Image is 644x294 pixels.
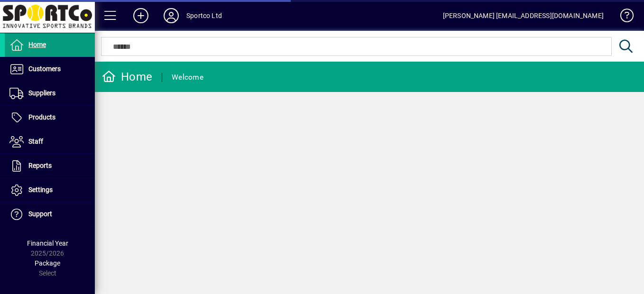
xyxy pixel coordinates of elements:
span: Customers [28,65,61,73]
div: Welcome [172,70,203,85]
div: Sportco Ltd [186,8,222,23]
span: Home [28,41,46,48]
span: Financial Year [27,239,68,247]
a: Knowledge Base [613,2,632,33]
span: Products [28,113,55,121]
a: Settings [5,178,95,202]
a: Reports [5,154,95,178]
span: Reports [28,162,52,169]
a: Support [5,202,95,226]
a: Products [5,106,95,129]
a: Customers [5,57,95,81]
div: [PERSON_NAME] [EMAIL_ADDRESS][DOMAIN_NAME] [443,8,604,23]
span: Suppliers [28,89,55,97]
span: Settings [28,186,53,193]
button: Add [126,7,156,24]
span: Package [35,259,60,267]
a: Suppliers [5,82,95,105]
button: Profile [156,7,186,24]
div: Home [102,69,152,84]
span: Support [28,210,52,218]
a: Staff [5,130,95,154]
span: Staff [28,138,43,145]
